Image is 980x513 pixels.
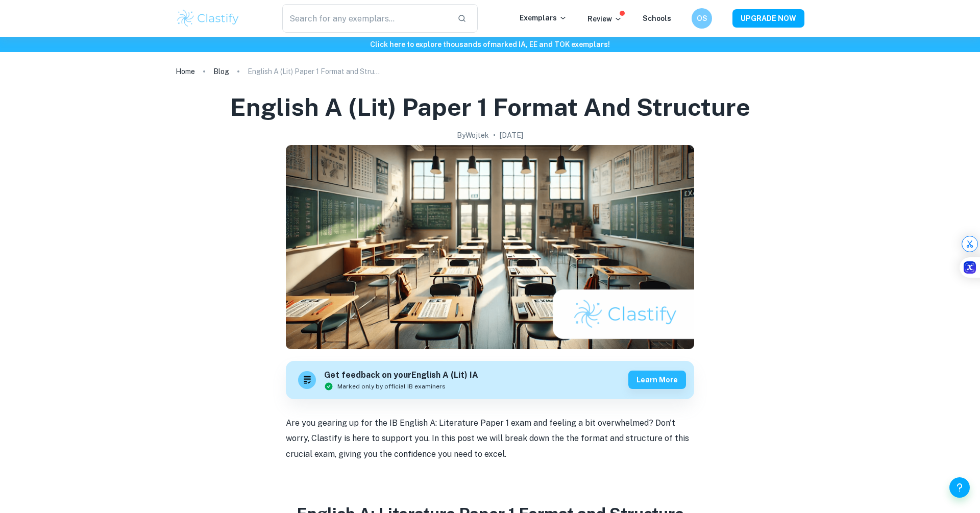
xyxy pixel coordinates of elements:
h2: By Wojtek [457,130,489,141]
h2: [DATE] [500,130,523,141]
button: OS [692,8,712,29]
a: Home [176,64,195,79]
p: • [493,130,496,141]
button: Help and Feedback [949,477,970,498]
img: English A (Lit) Paper 1 Format and Structure cover image [286,145,694,349]
a: Blog [213,64,229,79]
h6: OS [696,13,708,24]
input: Search for any exemplars... [282,4,449,33]
p: Are you gearing up for the IB English A: Literature Paper 1 exam and feeling a bit overwhelmed? D... [286,416,694,462]
a: Schools [643,14,671,22]
p: Exemplars [520,12,567,23]
a: Get feedback on yourEnglish A (Lit) IAMarked only by official IB examinersLearn more [286,361,694,399]
span: Marked only by official IB examiners [337,382,446,391]
h6: Get feedback on your English A (Lit) IA [324,369,478,382]
h1: English A (Lit) Paper 1 Format and Structure [230,91,750,124]
p: Review [587,13,622,25]
p: English A (Lit) Paper 1 Format and Structure [248,66,380,77]
button: UPGRADE NOW [732,9,804,28]
button: Learn more [628,371,686,389]
img: Clastify logo [176,8,240,29]
h6: Click here to explore thousands of marked IA, EE and TOK exemplars ! [2,39,978,50]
